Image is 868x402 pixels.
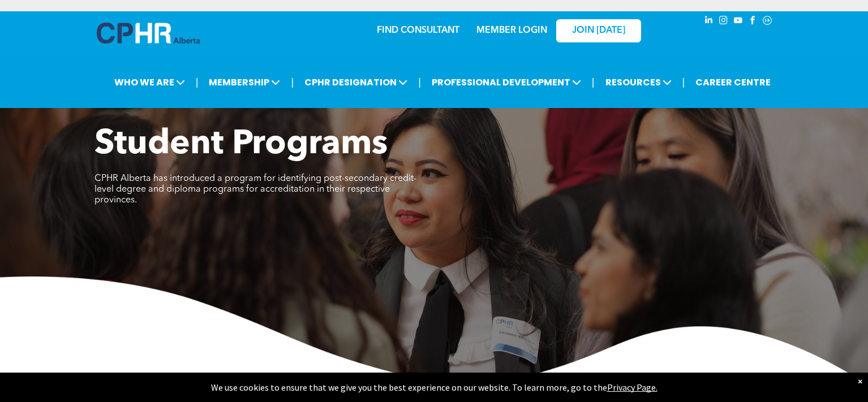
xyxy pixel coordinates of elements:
li: | [418,71,421,94]
span: PROFESSIONAL DEVELOPMENT [428,72,585,93]
div: Dismiss notification [858,375,862,387]
a: JOIN [DATE] [556,19,641,42]
a: MEMBER LOGIN [476,26,547,35]
a: Privacy Page. [607,382,658,393]
span: CPHR DESIGNATION [301,72,411,93]
span: CPHR Alberta has introduced a program for identifying post-secondary credit-level degree and dipl... [94,174,416,205]
li: | [291,71,294,94]
a: facebook [746,14,759,29]
span: Student Programs [94,128,388,162]
span: JOIN [DATE] [572,25,625,36]
span: RESOURCES [602,72,675,93]
a: Social network [761,14,774,29]
a: linkedin [702,14,715,29]
a: youtube [732,14,744,29]
a: FIND CONSULTANT [377,26,459,35]
li: | [592,71,595,94]
span: MEMBERSHIP [205,72,283,93]
li: | [682,71,685,94]
a: instagram [717,14,729,29]
a: CAREER CENTRE [692,72,774,93]
img: A blue and white logo for cp alberta [97,23,200,44]
span: WHO WE ARE [111,72,188,93]
li: | [196,71,199,94]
